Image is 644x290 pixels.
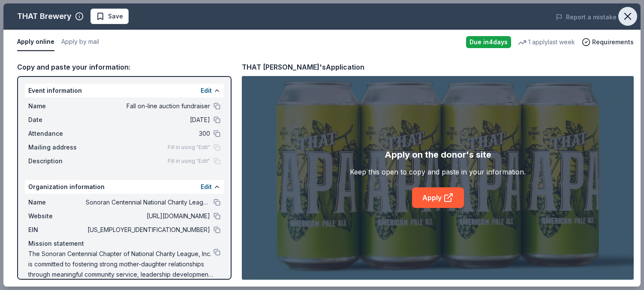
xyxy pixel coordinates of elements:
[556,12,617,22] button: Report a mistake
[242,61,364,73] div: THAT [PERSON_NAME]'s Application
[17,33,54,51] button: Apply online
[86,101,210,111] span: Fall on-line auction fundraiser
[201,85,212,96] button: Edit
[385,148,491,162] div: Apply on the donor's site
[350,167,526,177] div: Keep this open to copy and paste in your information.
[25,84,224,98] div: Event information
[412,187,464,208] a: Apply
[168,158,210,165] span: Fill in using "Edit"
[28,211,86,221] span: Website
[86,115,210,125] span: [DATE]
[17,9,72,23] div: THAT Brewery
[28,197,86,208] span: Name
[86,211,210,221] span: [URL][DOMAIN_NAME]
[86,197,210,208] span: Sonoran Centennial National Charity League
[201,182,212,192] button: Edit
[28,101,86,111] span: Name
[28,156,86,166] span: Description
[28,238,220,249] div: Mission statement
[28,128,86,139] span: Attendance
[61,33,99,51] button: Apply by mail
[28,115,86,125] span: Date
[108,11,123,21] span: Save
[86,128,210,139] span: 300
[518,37,575,47] div: 1 apply last week
[25,180,224,194] div: Organization information
[28,225,86,235] span: EIN
[466,36,511,48] div: Due in 4 days
[582,37,634,47] button: Requirements
[17,61,232,73] div: Copy and paste your information:
[90,9,129,24] button: Save
[86,225,210,235] span: [US_EMPLOYER_IDENTIFICATION_NUMBER]
[28,142,86,153] span: Mailing address
[592,37,634,47] span: Requirements
[168,144,210,151] span: Fill in using "Edit"
[28,249,214,280] span: The Sonoran Centennial Chapter of National Charity League, Inc. is committed to fostering strong ...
